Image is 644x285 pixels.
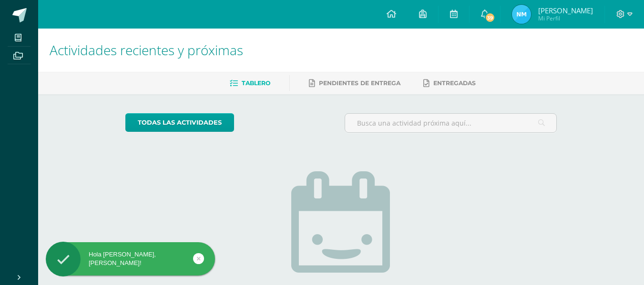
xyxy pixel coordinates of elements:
a: todas las Actividades [125,113,234,132]
a: Tablero [230,76,270,91]
span: [PERSON_NAME] [538,6,593,15]
a: Pendientes de entrega [309,76,400,91]
span: Entregadas [433,79,476,87]
a: Entregadas [423,76,476,91]
input: Busca una actividad próxima aquí... [345,114,556,132]
span: Tablero [242,79,270,87]
span: Mi Perfil [538,14,593,22]
div: Hola [PERSON_NAME], [PERSON_NAME]! [46,250,215,267]
span: Pendientes de entrega [319,79,400,87]
img: 1873438405914e768c422af73e4c8058.png [512,5,531,24]
span: 39 [485,12,495,23]
span: Actividades recientes y próximas [50,41,243,59]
